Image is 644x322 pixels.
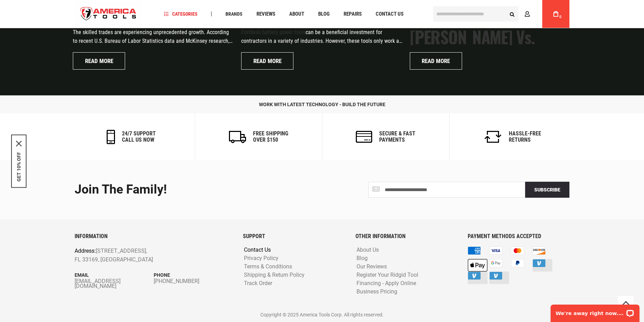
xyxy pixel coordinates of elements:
a: About Us [355,247,381,253]
p: Email [75,271,154,279]
span: Reviews [256,11,275,17]
span: Blog [318,11,330,17]
a: Track Order [242,280,274,287]
a: Cordless battery power tools [241,29,306,36]
svg: close icon [16,141,22,146]
a: [EMAIL_ADDRESS][DOMAIN_NAME] [75,279,154,289]
span: About [289,11,304,17]
a: Blog [315,9,333,19]
a: Read more [73,52,125,70]
a: [PHONE_NUMBER] [154,279,233,284]
h6: SUPPORT [243,233,345,239]
a: store logo [75,1,142,27]
h6: 24/7 support call us now [122,131,156,143]
h6: Hassle-Free Returns [509,131,541,143]
iframe: LiveChat chat widget [546,300,644,322]
button: Subscribe [525,182,569,198]
a: Financing - Apply Online [355,280,418,287]
a: Blog [355,255,369,262]
span: Address: [75,248,96,254]
a: Categories [161,9,201,19]
button: GET 10% OFF [16,152,22,181]
button: Close [16,141,22,146]
span: Categories [164,11,198,16]
a: Business Pricing [355,289,399,295]
a: Brands [222,9,246,19]
p: The skilled trades are experiencing unprecedented growth. According to recent U.S. Bureau of Labo... [73,28,234,46]
p: Copyright © 2025 America Tools Corp. All rights reserved. [75,311,569,319]
h6: secure & fast payments [379,131,415,143]
a: Reviews [253,9,278,19]
a: Shipping & Return Policy [242,272,306,278]
a: Our Reviews [355,264,389,270]
a: Privacy Policy [242,255,280,262]
a: Terms & Conditions [242,264,294,270]
span: Contact Us [376,11,404,17]
a: Read more [410,52,462,70]
button: Search [505,7,519,21]
h6: Free Shipping Over $150 [253,131,288,143]
div: Join the Family! [75,183,317,197]
p: [STREET_ADDRESS], FL 33169, [GEOGRAPHIC_DATA] [75,246,201,264]
p: can be a beneficial investment for contractors in a variety of industries. However, these tools o... [241,28,402,46]
h6: PAYMENT METHODS ACCEPTED [468,233,569,239]
span: Subscribe [534,187,560,193]
span: 0 [559,15,561,19]
h6: OTHER INFORMATION [355,233,457,239]
span: Repairs [344,11,362,17]
a: Contact Us [373,9,407,19]
a: Contact Us [242,247,273,253]
p: Phone [154,271,233,279]
a: About [286,9,307,19]
a: Read more [241,52,293,70]
a: Repairs [340,9,365,19]
a: Register Your Ridgid Tool [355,272,420,278]
img: America Tools [75,1,142,27]
span: Brands [225,11,243,16]
h6: INFORMATION [75,233,232,239]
